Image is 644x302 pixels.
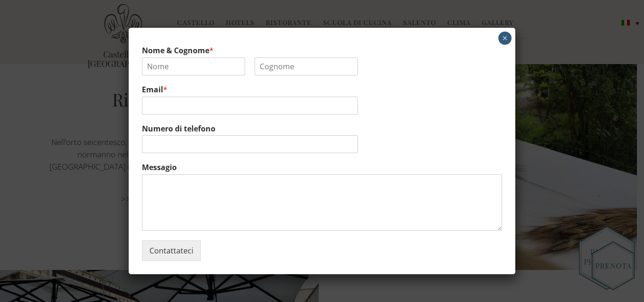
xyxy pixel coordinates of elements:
[142,163,502,172] label: Messagio
[142,240,201,261] button: Contattateci
[498,32,512,45] button: Chiudi
[142,46,502,56] label: Nome & Cognome
[142,124,502,134] label: Numero di telefono
[142,57,245,75] input: Nome
[142,85,502,95] label: Email
[255,57,358,75] input: Cognome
